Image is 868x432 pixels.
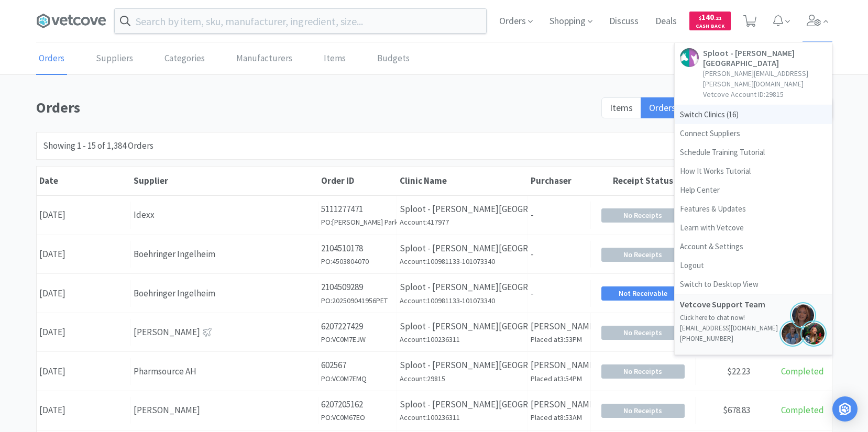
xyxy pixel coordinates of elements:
a: Suppliers [93,43,136,75]
h5: Sploot - [PERSON_NAME][GEOGRAPHIC_DATA] [703,48,827,68]
span: $678.83 [723,404,750,416]
p: Sploot - [PERSON_NAME][GEOGRAPHIC_DATA] [400,319,525,334]
span: No Receipts [602,404,684,417]
a: How It Works Tutorial [675,162,832,181]
span: No Receipts [602,248,684,261]
div: Boehringer Ingelheim [134,286,315,301]
h6: Account: 100236311 [400,412,525,423]
div: [PERSON_NAME] [134,325,315,339]
span: . 21 [714,15,722,21]
p: [PHONE_NUMBER] [680,334,827,344]
span: Items [610,102,633,114]
h6: Account: 29815 [400,373,525,384]
a: Schedule Training Tutorial [675,143,832,162]
img: jules.png [790,302,816,328]
span: Completed [781,365,824,377]
span: No Receipts [602,365,684,378]
p: 5111277471 [321,202,394,216]
div: [DATE] [37,397,131,424]
p: Sploot - [PERSON_NAME][GEOGRAPHIC_DATA] [400,241,525,256]
a: Sploot - [PERSON_NAME][GEOGRAPHIC_DATA][PERSON_NAME][EMAIL_ADDRESS][PERSON_NAME][DOMAIN_NAME]Vetc... [675,43,832,105]
a: Account & Settings [675,237,832,256]
h1: Orders [36,96,595,119]
span: Completed [781,404,824,416]
p: 2104510178 [321,241,394,256]
p: Sploot - [PERSON_NAME][GEOGRAPHIC_DATA] [400,202,525,216]
span: Orders [649,102,676,114]
h6: Account: 100981133-101073340 [400,256,525,267]
a: Budgets [375,43,412,75]
a: Switch to Desktop View [675,275,832,294]
div: [PERSON_NAME] [134,403,315,417]
a: Deals [651,17,681,26]
a: $140.21Cash Back [689,7,731,35]
h6: PO: VC0M7EJW [321,334,394,345]
div: Boehringer Ingelheim [134,247,315,261]
p: - [531,286,588,301]
h5: Vetcove Support Team [680,300,785,309]
a: Discuss [605,17,643,26]
a: Connect Suppliers [675,124,832,143]
span: $22.23 [727,365,750,377]
div: Order ID [321,175,394,186]
p: [PERSON_NAME][EMAIL_ADDRESS][PERSON_NAME][DOMAIN_NAME] [703,68,827,89]
span: Cash Back [696,24,724,30]
a: Logout [675,256,832,275]
p: [PERSON_NAME] [531,397,588,412]
p: Sploot - [PERSON_NAME][GEOGRAPHIC_DATA] [400,397,525,412]
img: ksen.png [779,320,806,347]
p: Vetcove Account ID: 29815 [703,89,827,99]
img: jennifer.png [800,320,827,347]
span: Not Receivable [602,287,684,300]
p: 602567 [321,358,394,372]
a: Categories [162,43,207,75]
div: Pharmsource AH [134,364,315,379]
p: - [531,208,588,222]
div: [DATE] [37,319,131,346]
div: Purchaser [531,175,588,186]
h6: Account: 100236311 [400,334,525,345]
p: [EMAIL_ADDRESS][DOMAIN_NAME] [680,323,827,334]
span: No Receipts [602,326,684,339]
p: [PERSON_NAME] [531,319,588,334]
div: Receipt Status [594,175,693,186]
a: Learn with Vetcove [675,218,832,237]
h6: Placed at 8:53AM [531,412,588,423]
div: Clinic Name [400,175,525,186]
a: Click here to chat now! [680,313,745,322]
div: Idexx [134,208,315,222]
h6: PO: [PERSON_NAME] Park Monthly [321,216,394,228]
p: 6207205162 [321,397,394,412]
p: - [531,247,588,261]
input: Search by item, sku, manufacturer, ingredient, size... [115,9,486,33]
span: No Receipts [602,209,684,222]
span: $ [699,15,701,21]
h6: Placed at 3:54PM [531,373,588,384]
p: [PERSON_NAME] [531,358,588,372]
a: Manufacturers [234,43,295,75]
span: Switch Clinics ( 16 ) [675,105,832,124]
p: 2104509289 [321,280,394,294]
h6: PO: 202509041956PET [321,295,394,306]
p: Sploot - [PERSON_NAME][GEOGRAPHIC_DATA] [400,280,525,294]
p: Sploot - [PERSON_NAME][GEOGRAPHIC_DATA] [400,358,525,372]
a: Items [321,43,348,75]
a: Features & Updates [675,200,832,218]
h6: PO: 4503804070 [321,256,394,267]
span: 140 [699,12,722,22]
h6: Account: 100981133-101073340 [400,295,525,306]
h6: Account: 417977 [400,216,525,228]
p: 6207227429 [321,319,394,334]
h6: PO: VC0M7EMQ [321,373,394,384]
h6: Placed at 3:53PM [531,334,588,345]
div: Showing 1 - 15 of 1,384 Orders [43,139,153,153]
div: Open Intercom Messenger [832,396,858,422]
div: [DATE] [37,202,131,228]
div: Date [39,175,128,186]
div: [DATE] [37,358,131,385]
a: Help Center [675,181,832,200]
a: Orders [36,43,67,75]
div: [DATE] [37,280,131,307]
h6: PO: VC0M67EO [321,412,394,423]
div: [DATE] [37,241,131,268]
